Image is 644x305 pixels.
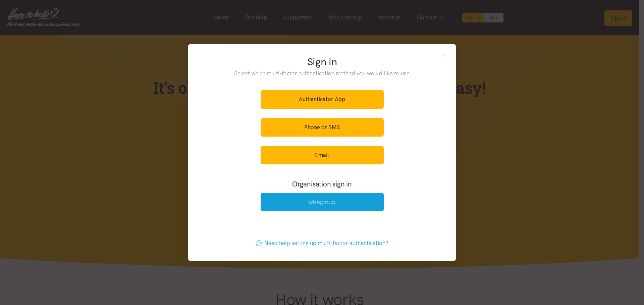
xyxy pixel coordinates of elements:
a: Email [261,146,384,164]
a: Phone or SMS [261,118,384,137]
p: Select which multi-factor authentication method you would like to use [221,69,424,78]
a: Authenticator App [261,90,384,108]
a: Need help setting up multi-factor authentication? [249,234,395,252]
img: Wise Group [308,200,336,206]
button: Close [442,52,448,58]
h3: Organisation sign in [242,179,402,189]
h2: Sign in [221,55,424,69]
